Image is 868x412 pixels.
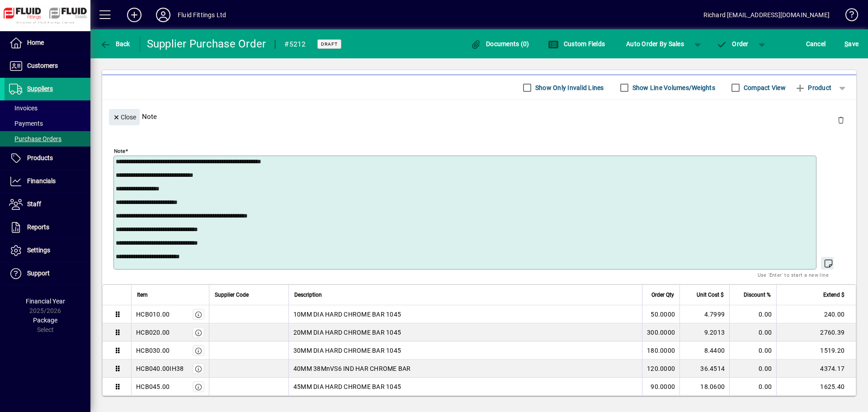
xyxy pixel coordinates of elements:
[776,341,856,360] td: 1519.20
[622,36,689,52] button: Auto Order By Sales
[98,36,132,52] button: Back
[114,148,125,154] mat-label: Note
[642,305,679,323] td: 50.0000
[712,36,753,52] button: Order
[5,216,90,239] a: Reports
[321,41,338,47] span: Draft
[27,62,58,69] span: Customers
[284,37,306,52] div: #5212
[642,341,679,360] td: 180.0000
[533,83,604,92] label: Show Only Invalid Lines
[9,120,43,127] span: Payments
[5,239,90,262] a: Settings
[215,290,249,300] span: Supplier Code
[839,2,857,31] a: Knowledge Base
[679,378,729,396] td: 18.0600
[642,378,679,396] td: 90.0000
[27,223,49,231] span: Reports
[5,262,90,285] a: Support
[758,270,829,280] mat-hint: Use 'Enter' to start a new line
[293,310,401,319] span: 10MM DIA HARD CHROME BAR 1045
[149,7,178,23] button: Profile
[844,40,848,47] span: S
[776,305,856,323] td: 240.00
[120,7,149,23] button: Add
[471,40,529,47] span: Documents (0)
[830,116,852,124] app-page-header-button: Delete
[679,360,729,378] td: 36.4514
[136,328,170,337] div: HCB020.00
[136,364,184,373] div: HCB040.00IH38
[679,323,729,341] td: 9.2013
[113,110,136,125] span: Close
[5,193,90,216] a: Staff
[293,382,401,391] span: 45MM DIA HARD CHROME BAR 1045
[5,32,90,54] a: Home
[100,40,130,47] span: Back
[147,37,266,51] div: Supplier Purchase Order
[27,39,44,46] span: Home
[5,170,90,193] a: Financials
[136,310,170,319] div: HCB010.00
[546,36,607,52] button: Custom Fields
[642,360,679,378] td: 120.0000
[90,36,140,52] app-page-header-button: Back
[729,305,776,323] td: 0.00
[548,40,605,47] span: Custom Fields
[679,341,729,360] td: 8.4400
[729,341,776,360] td: 0.00
[5,147,90,170] a: Products
[830,109,852,131] button: Delete
[9,135,61,142] span: Purchase Orders
[729,360,776,378] td: 0.00
[729,378,776,396] td: 0.00
[33,317,57,324] span: Package
[293,346,401,355] span: 30MM DIA HARD CHROME BAR 1045
[27,85,53,92] span: Suppliers
[804,36,828,52] button: Cancel
[293,364,411,373] span: 40MM 38MnVS6 IND HAR CHROME BAR
[5,55,90,77] a: Customers
[776,378,856,396] td: 1625.40
[823,290,844,300] span: Extend $
[468,36,532,52] button: Documents (0)
[27,200,41,208] span: Staff
[703,8,830,22] div: Richard [EMAIL_ADDRESS][DOMAIN_NAME]
[844,37,859,51] span: ave
[626,37,684,51] span: Auto Order By Sales
[293,328,401,337] span: 20MM DIA HARD CHROME BAR 1045
[842,36,861,52] button: Save
[136,346,170,355] div: HCB030.00
[107,113,142,121] app-page-header-button: Close
[744,290,771,300] span: Discount %
[742,83,786,92] label: Compact View
[729,323,776,341] td: 0.00
[27,246,50,254] span: Settings
[27,154,53,161] span: Products
[790,80,836,96] button: Product
[776,360,856,378] td: 4374.17
[651,290,674,300] span: Order Qty
[137,290,148,300] span: Item
[102,100,856,133] div: Note
[27,177,56,185] span: Financials
[109,109,140,125] button: Close
[806,37,826,51] span: Cancel
[642,323,679,341] td: 300.0000
[26,298,65,305] span: Financial Year
[776,323,856,341] td: 2760.39
[697,290,724,300] span: Unit Cost $
[717,40,749,47] span: Order
[27,270,50,277] span: Support
[9,104,38,112] span: Invoices
[5,100,90,116] a: Invoices
[631,83,715,92] label: Show Line Volumes/Weights
[5,116,90,131] a: Payments
[795,81,831,95] span: Product
[679,305,729,323] td: 4.7999
[136,382,170,391] div: HCB045.00
[178,8,226,22] div: Fluid Fittings Ltd
[5,131,90,147] a: Purchase Orders
[294,290,322,300] span: Description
